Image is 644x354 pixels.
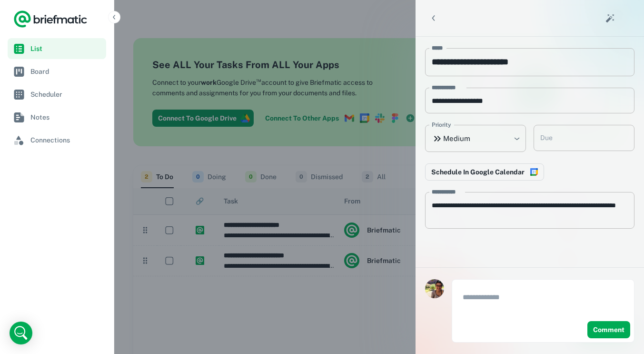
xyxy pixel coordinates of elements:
[425,125,526,152] div: Medium
[8,107,106,128] a: Notes
[603,11,617,25] button: Smart Action
[8,130,106,151] a: Connections
[10,322,32,344] div: Open Intercom Messenger
[30,66,102,77] span: Board
[13,10,88,29] a: Logo
[534,125,628,151] input: Choose date, selected date is Oct 15, 2025
[425,163,544,181] button: Connect to Google Calendar to reserve time in your schedule to complete this work
[30,89,102,100] span: Scheduler
[425,10,442,27] button: Back
[416,37,644,267] div: scrollable content
[30,135,102,145] span: Connections
[587,321,630,338] button: Comment
[8,38,106,59] a: List
[630,11,634,25] button: Dismiss task
[621,11,626,25] button: Complete task
[30,43,102,54] span: List
[432,121,451,129] label: Priority
[8,84,106,105] a: Scheduler
[30,112,102,122] span: Notes
[8,61,106,82] a: Board
[425,279,444,298] img: Rachael Bernardino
